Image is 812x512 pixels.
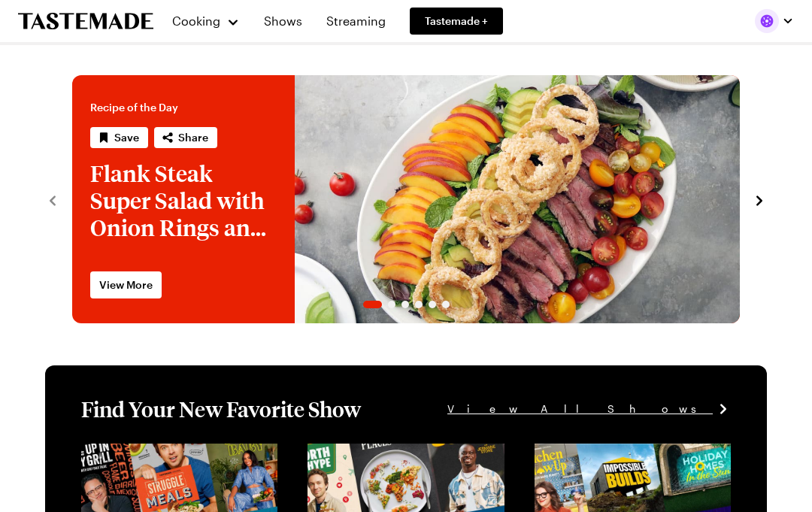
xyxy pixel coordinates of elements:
span: Save [114,130,139,145]
a: Tastemade + [410,8,503,35]
span: Go to slide 5 [429,301,436,308]
span: Go to slide 1 [363,301,382,308]
div: 1 / 6 [72,75,740,323]
a: To Tastemade Home Page [18,13,153,30]
span: Share [178,130,208,145]
span: Cooking [172,14,220,28]
img: Profile picture [755,9,779,33]
span: Go to slide 4 [415,301,423,308]
span: View All Shows [447,401,713,417]
button: Profile picture [755,9,794,33]
button: Share [154,127,217,148]
span: Go to slide 2 [388,301,395,308]
a: View More [90,271,162,298]
a: View full content for [object Object] [308,445,467,477]
button: navigate to previous item [45,190,60,208]
a: View All Shows [447,401,731,417]
span: Go to slide 3 [401,301,409,308]
span: View More [99,277,153,292]
button: navigate to next item [752,190,767,208]
button: Save recipe [90,127,148,148]
span: Go to slide 6 [442,301,450,308]
a: View full content for [object Object] [535,445,694,477]
a: View full content for [object Object] [81,445,241,477]
span: Tastemade + [425,14,488,29]
button: Cooking [171,3,240,39]
h1: Find Your New Favorite Show [81,395,361,423]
